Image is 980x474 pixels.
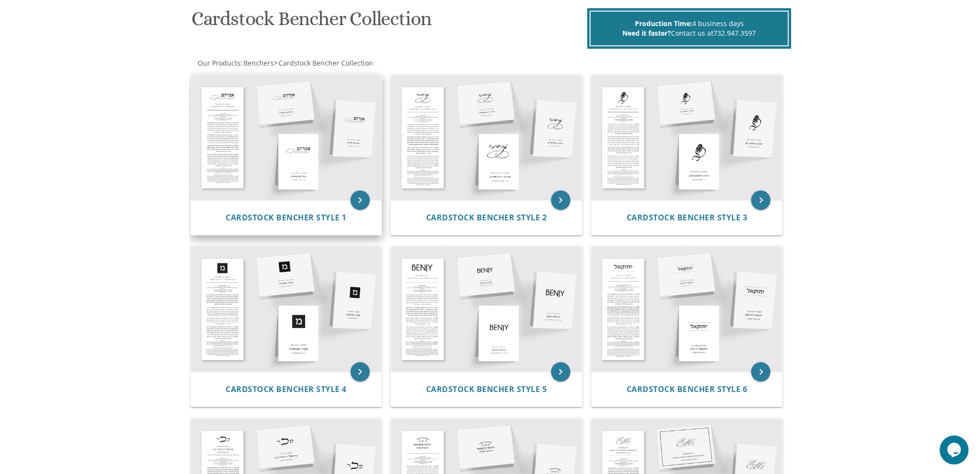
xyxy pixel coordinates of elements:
[626,385,747,394] a: Cardstock Bencher Style 6
[626,212,747,223] span: Cardstock Bencher Style 3
[622,28,671,38] span: Need it faster?
[626,384,747,394] span: Cardstock Bencher Style 6
[226,384,347,394] span: Cardstock Bencher Style 4
[274,58,373,68] span: >
[242,58,274,68] a: Benchers
[626,213,747,222] a: Cardstock Bencher Style 3
[189,58,490,68] div: :
[243,58,274,68] span: Benchers
[591,75,782,200] img: Cardstock Bencher Style 3
[197,58,241,68] a: Our Products
[426,213,547,222] a: Cardstock Bencher Style 2
[191,246,382,372] img: Cardstock Bencher Style 4
[350,362,370,381] a: keyboard_arrow_right
[713,28,756,38] a: 732.947.3597
[226,212,347,223] span: Cardstock Bencher Style 1
[191,75,382,200] img: Cardstock Bencher Style 1
[391,75,582,200] img: Cardstock Bencher Style 2
[551,362,570,381] a: keyboard_arrow_right
[940,435,970,464] iframe: chat widget
[191,8,585,37] h1: Cardstock Bencher Collection
[391,246,582,372] img: Cardstock Bencher Style 5
[278,58,373,68] a: Cardstock Bencher Collection
[350,190,370,210] a: keyboard_arrow_right
[635,19,692,28] span: Production Time:
[226,385,347,394] a: Cardstock Bencher Style 4
[426,385,547,394] a: Cardstock Bencher Style 5
[751,190,770,210] a: keyboard_arrow_right
[426,212,547,223] span: Cardstock Bencher Style 2
[590,11,789,46] div: 4 business days Contact us at
[279,58,373,68] span: Cardstock Bencher Collection
[551,190,570,210] a: keyboard_arrow_right
[751,362,770,381] a: keyboard_arrow_right
[426,384,547,394] span: Cardstock Bencher Style 5
[591,246,782,372] img: Cardstock Bencher Style 6
[226,213,347,222] a: Cardstock Bencher Style 1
